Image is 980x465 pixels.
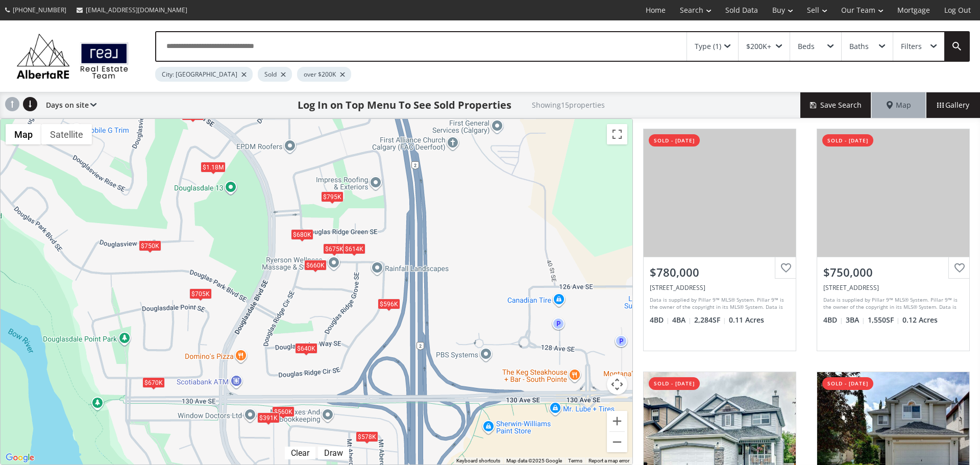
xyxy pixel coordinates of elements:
div: $660K [304,260,327,271]
span: 0.11 Acres [729,315,764,325]
span: 4 BD [650,315,670,325]
div: Clear [288,448,312,458]
span: Map data ©2025 Google [506,458,562,463]
span: 1,550 SF [868,315,900,325]
a: [EMAIL_ADDRESS][DOMAIN_NAME] [71,1,192,19]
div: $750K [139,240,161,251]
button: Toggle fullscreen view [607,124,627,144]
div: Beds [798,43,815,50]
div: Sold [258,67,292,82]
span: 3 BA [846,315,865,325]
div: Days on site [41,92,96,118]
div: Click to draw. [318,448,349,458]
div: $391K [257,412,280,423]
span: 4 BA [672,315,692,325]
div: Filters [901,43,922,50]
button: Show street map [6,124,41,144]
div: $750,000 [823,264,963,280]
div: $560K [272,406,295,417]
span: 2,284 SF [694,315,726,325]
img: Logo [11,31,134,82]
div: $780,000 [650,264,790,280]
div: Draw [322,448,346,458]
div: $675K [323,243,346,254]
div: Click to clear. [285,448,315,458]
img: Google [3,451,37,464]
div: City: [GEOGRAPHIC_DATA] [155,67,253,82]
span: 4 BD [823,315,843,325]
button: Show satellite imagery [41,124,92,144]
div: $614K [343,243,365,254]
a: sold - [DATE]$780,000[STREET_ADDRESS]Data is supplied by Pillar 9™ MLS® System. Pillar 9™ is the ... [633,118,806,361]
div: over $200K [297,67,351,82]
div: $596K [378,298,400,309]
a: Terms [568,458,582,463]
button: Zoom in [607,411,627,431]
a: Report a map error [589,458,629,463]
div: $780K [182,110,204,120]
div: Type (1) [695,43,721,50]
div: 3110 Douglasdale Boulevard SE, Calgary, AB T2Z 2T1 [650,283,790,292]
button: Zoom out [607,432,627,452]
div: Data is supplied by Pillar 9™ MLS® System. Pillar 9™ is the owner of the copyright in its MLS® Sy... [823,296,961,311]
div: $578K [356,431,378,442]
div: $795K [321,191,344,202]
div: 164 Douglasview Road SE, Calgary, AB T2Z 2S7 [823,283,963,292]
a: sold - [DATE]$750,000[STREET_ADDRESS]Data is supplied by Pillar 9™ MLS® System. Pillar 9™ is the ... [806,118,980,361]
button: Map camera controls [607,374,627,395]
h1: Log In on Top Menu To See Sold Properties [298,98,511,112]
div: $670K [142,377,165,387]
div: Map [872,92,926,118]
div: Baths [849,43,869,50]
a: Open this area in Google Maps (opens a new window) [3,451,37,464]
h2: Showing 15 properties [532,101,605,109]
span: 0.12 Acres [902,315,938,325]
span: Gallery [937,100,969,110]
div: $200K+ [746,43,771,50]
div: $705K [189,288,212,299]
span: [EMAIL_ADDRESS][DOMAIN_NAME] [86,6,187,14]
div: $1.18M [201,161,226,172]
div: $680K [291,229,313,240]
div: $640K [295,342,317,353]
button: Save Search [800,92,872,118]
button: Keyboard shortcuts [456,457,500,464]
div: Gallery [926,92,980,118]
span: [PHONE_NUMBER] [13,6,66,14]
div: Data is supplied by Pillar 9™ MLS® System. Pillar 9™ is the owner of the copyright in its MLS® Sy... [650,296,787,311]
span: Map [887,100,911,110]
